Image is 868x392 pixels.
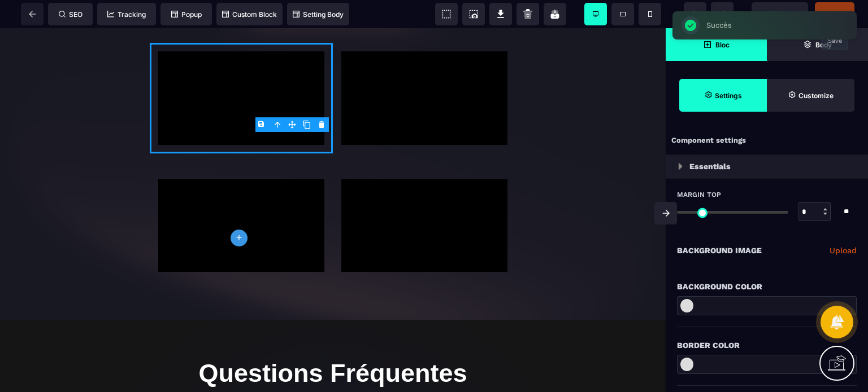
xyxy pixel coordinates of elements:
[759,10,801,18] span: Previsualiser
[830,244,857,257] a: Upload
[823,10,846,18] span: Publier
[435,3,458,25] span: View components
[59,10,83,19] span: SEO
[170,323,496,368] h1: Questions Fréquentes
[767,28,868,61] span: Open Layer Manager
[293,10,344,19] span: Setting Body
[222,10,277,19] span: Custom Block
[158,151,324,244] div: Stéphane VSL ok Video
[341,151,507,244] div: Matthieu 1 VSL ok Video
[689,160,731,173] p: Essentials
[798,91,834,100] strong: Customize
[158,23,324,116] div: Vanessa vsl ok Video
[677,244,762,257] p: Background Image
[715,91,742,100] strong: Settings
[715,41,730,49] strong: Bloc
[677,338,857,352] div: Border Color
[679,79,767,112] span: Settings
[341,23,507,116] div: Yanick - VSL ok 1er témoignage Video
[677,190,721,199] span: Margin Top
[678,163,683,170] img: loading
[752,2,808,25] span: Preview
[107,10,146,19] span: Tracking
[767,79,854,112] span: Open Style Manager
[666,130,868,152] div: Component settings
[815,41,832,49] strong: Body
[171,10,202,19] span: Popup
[666,28,767,61] span: Open Blocks
[677,280,857,293] div: Background Color
[462,3,485,25] span: Screenshot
